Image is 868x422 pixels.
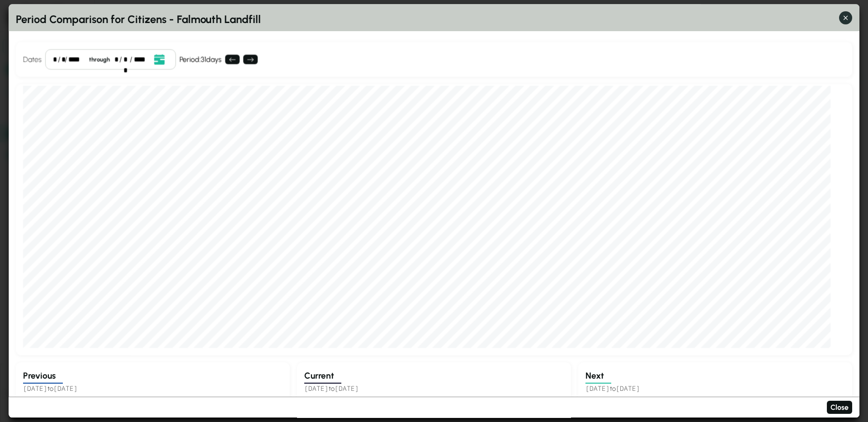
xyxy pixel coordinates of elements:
[616,384,640,393] span: [DATE]
[23,384,47,393] span: [DATE]
[130,54,132,65] div: /
[115,54,119,65] div: month,
[85,55,113,64] div: through
[61,54,63,65] div: day,
[16,11,852,28] h2: Period Comparison for Citizens - Falmouth Landfill
[58,54,61,65] div: /
[53,54,57,65] div: month,
[827,401,852,414] button: Close
[585,370,611,384] h3: Next
[179,54,222,65] div: Period: 31 days
[23,370,63,384] h3: Previous
[120,54,123,65] div: /
[304,384,564,394] h5: to
[151,53,168,66] button: Open date picker
[123,54,129,65] div: day,
[134,54,150,65] div: year,
[335,384,359,393] span: [DATE]
[68,54,84,65] div: year,
[585,384,845,394] h5: to
[23,54,42,65] h4: Dates
[585,384,610,393] span: [DATE]
[304,384,329,393] span: [DATE]
[65,54,67,65] div: /
[53,384,78,393] span: [DATE]
[304,370,341,384] h3: Current
[23,384,283,394] h5: to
